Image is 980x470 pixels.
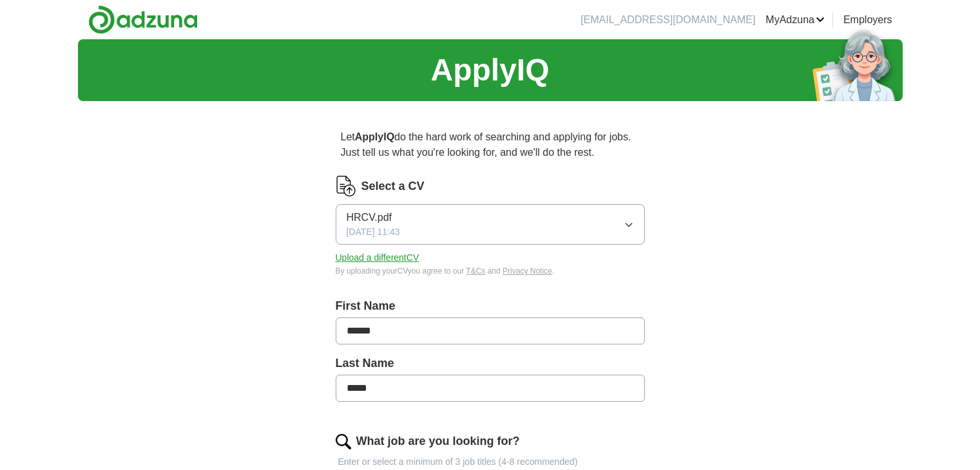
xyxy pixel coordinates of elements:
img: search.png [336,434,351,449]
span: [DATE] 11:43 [347,225,400,239]
li: [EMAIL_ADDRESS][DOMAIN_NAME] [581,12,755,28]
a: Privacy Notice [503,267,552,276]
label: Select a CV [361,178,425,195]
h1: ApplyIQ [430,47,549,93]
label: What job are you looking for? [356,433,520,450]
p: Enter or select a minimum of 3 job titles (4-8 recommended) [336,455,645,469]
img: CV Icon [336,176,356,196]
button: HRCV.pdf[DATE] 11:43 [336,204,645,245]
strong: ApplyIQ [355,131,394,142]
label: First Name [336,297,645,315]
a: Employers [843,12,892,28]
label: Last Name [336,355,645,372]
img: Adzuna logo [88,5,198,34]
p: Let do the hard work of searching and applying for jobs. Just tell us what you're looking for, an... [336,124,645,165]
a: MyAdzuna [765,12,825,28]
a: T&Cs [466,267,485,276]
button: Upload a differentCV [336,251,419,265]
span: HRCV.pdf [347,210,392,225]
div: By uploading your CV you agree to our and . [336,265,645,277]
